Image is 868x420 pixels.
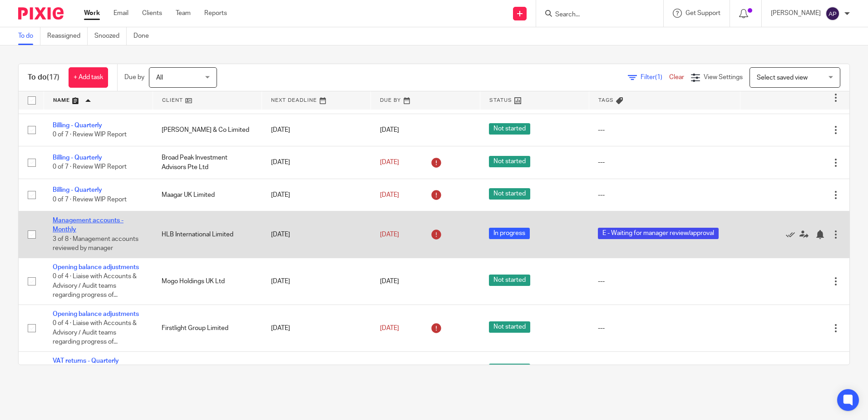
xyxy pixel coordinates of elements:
[156,75,163,81] span: All
[489,156,530,167] span: Not started
[262,211,371,258] td: [DATE]
[153,305,261,351] td: Firstlight Group Limited
[53,196,127,203] span: 0 of 7 · Review WIP Report
[262,352,371,389] td: [DATE]
[153,114,261,146] td: [PERSON_NAME] & Co Limited
[686,10,720,16] span: Get Support
[53,155,102,161] a: Billing - Quarterly
[598,228,719,239] span: E - Waiting for manager review/approval
[380,278,399,285] span: [DATE]
[489,123,530,135] span: Not started
[655,74,662,80] span: (1)
[598,158,731,167] div: ---
[489,188,530,200] span: Not started
[380,127,399,133] span: [DATE]
[380,231,399,238] span: [DATE]
[262,146,371,179] td: [DATE]
[757,75,808,81] span: Select saved view
[18,7,64,20] img: Pixie
[786,230,799,239] a: Mark as done
[204,9,227,18] a: Reports
[69,67,108,88] a: + Add task
[641,74,669,80] span: Filter
[84,9,100,18] a: Work
[176,9,191,18] a: Team
[598,125,731,135] div: ---
[133,27,156,45] a: Done
[53,236,138,252] span: 3 of 8 · Management accounts reviewed by manager
[153,258,261,305] td: Mogo Holdings UK Ltd
[598,98,614,103] span: Tags
[380,192,399,198] span: [DATE]
[53,358,119,364] a: VAT returns - Quarterly
[53,320,137,345] span: 0 of 4 · Liaise with Accounts & Advisory / Audit teams regarding progress of...
[153,146,261,179] td: Broad Peak Investment Advisors Pte Ltd
[262,305,371,351] td: [DATE]
[598,277,731,286] div: ---
[18,27,40,45] a: To do
[598,190,731,200] div: ---
[47,27,88,45] a: Reassigned
[489,228,530,239] span: In progress
[598,324,731,333] div: ---
[53,311,139,317] a: Opening balance adjustments
[704,74,743,80] span: View Settings
[669,74,684,80] a: Clear
[825,6,840,21] img: svg%3E
[47,74,59,81] span: (17)
[113,9,128,18] a: Email
[262,114,371,146] td: [DATE]
[489,275,530,286] span: Not started
[380,325,399,331] span: [DATE]
[53,164,127,170] span: 0 of 7 · Review WIP Report
[28,73,59,82] h1: To do
[94,27,127,45] a: Snoozed
[771,9,821,18] p: [PERSON_NAME]
[153,211,261,258] td: HLB International Limited
[53,264,139,270] a: Opening balance adjustments
[489,321,530,333] span: Not started
[53,187,102,193] a: Billing - Quarterly
[262,179,371,211] td: [DATE]
[262,258,371,305] td: [DATE]
[489,364,530,375] span: Not started
[554,11,636,19] input: Search
[153,352,261,389] td: Convena Distribution UK Ltd
[153,179,261,211] td: Maagar UK Limited
[53,122,102,129] a: Billing - Quarterly
[380,159,399,165] span: [DATE]
[53,217,123,233] a: Management accounts - Monthly
[124,73,144,82] p: Due by
[142,9,162,18] a: Clients
[53,131,127,138] span: 0 of 7 · Review WIP Report
[53,274,137,299] span: 0 of 4 · Liaise with Accounts & Advisory / Audit teams regarding progress of...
